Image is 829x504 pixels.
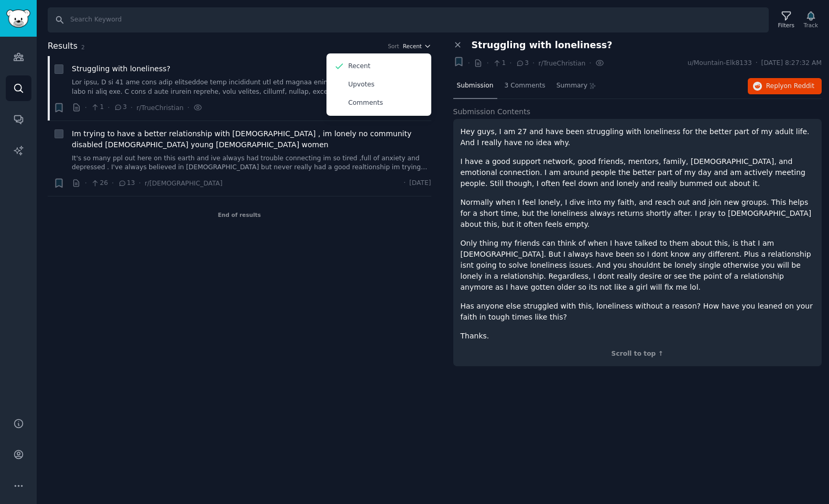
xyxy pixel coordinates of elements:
a: Im trying to have a better relationship with [DEMOGRAPHIC_DATA] , im lonely no community disabled... [72,128,431,150]
span: · [85,102,87,113]
span: 3 [516,59,529,68]
span: · [112,178,114,189]
p: Has anyone else struggled with this, loneliness without a reason? How have you leaned on your fai... [461,301,815,323]
span: r/TrueChristian [538,60,585,67]
p: I have a good support network, good friends, mentors, family, [DEMOGRAPHIC_DATA], and emotional c... [461,156,815,189]
div: Scroll to top ↑ [461,349,815,359]
div: Sort [388,42,399,50]
span: · [756,59,758,68]
span: 13 [118,179,135,188]
span: · [589,58,591,69]
p: Comments [348,98,383,108]
span: Summary [557,81,587,91]
span: 1 [91,103,104,112]
span: · [468,58,470,69]
span: on Reddit [784,82,814,90]
span: [DATE] [409,179,431,188]
span: r/[DEMOGRAPHIC_DATA] [145,180,222,187]
div: End of results [48,196,431,233]
span: · [403,179,406,188]
span: [DATE] 8:27:32 AM [761,59,822,68]
span: 26 [91,179,108,188]
button: Recent [403,42,431,50]
p: Hey guys, I am 27 and have been struggling with loneliness for the better part of my adult life. ... [461,126,815,148]
input: Search Keyword [48,7,769,32]
div: Filters [778,21,794,29]
span: 2 [81,44,85,50]
span: · [509,58,511,69]
button: Replyon Reddit [748,78,822,95]
a: It's so many ppl out here on this earth and ive always had trouble connecting im so tired ,full o... [72,154,431,172]
p: Thanks. [461,331,815,342]
span: Struggling with loneliness? [472,40,613,51]
span: Reply [766,82,814,91]
span: Recent [403,42,422,50]
span: u/Mountain-Elk8133 [688,59,752,68]
p: Normally when I feel lonely, I dive into my faith, and reach out and join new groups. This helps ... [461,197,815,230]
p: Upvotes [348,80,375,90]
a: Lor ipsu, D si 41 ame cons adip elitseddoe temp incididunt utl etd magnaa enim ad mi venia quis. ... [72,78,431,96]
span: Submission Contents [453,106,531,117]
span: Results [48,40,78,53]
span: · [85,178,87,189]
p: Recent [348,62,370,71]
img: GummySearch logo [6,9,30,28]
span: Submission [457,81,494,91]
span: · [187,102,189,113]
span: · [130,102,133,113]
p: Only thing my friends can think of when I have talked to them about this, is that I am [DEMOGRAPH... [461,238,815,293]
span: 3 [114,103,127,112]
span: · [486,58,488,69]
span: 3 Comments [505,81,546,91]
span: · [107,102,110,113]
a: Struggling with loneliness? [72,63,170,74]
span: · [139,178,141,189]
span: 1 [493,59,506,68]
span: r/TrueChristian [136,104,183,112]
span: · [532,58,535,69]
